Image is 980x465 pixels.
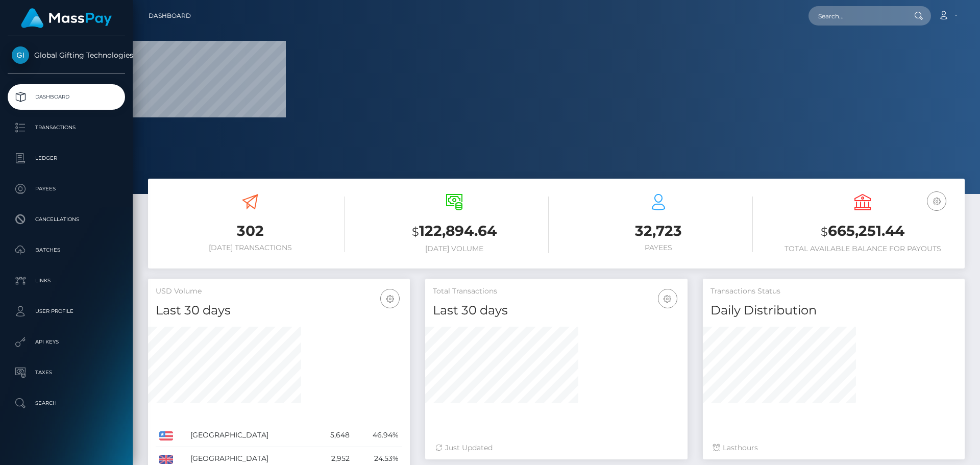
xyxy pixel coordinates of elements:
h4: Daily Distribution [710,302,957,320]
a: API Keys [8,329,125,355]
p: Ledger [12,151,121,166]
a: Dashboard [149,5,191,27]
h5: Total Transactions [433,286,679,297]
div: Just Updated [435,443,677,453]
a: Taxes [8,360,125,385]
img: GB.png [159,455,173,464]
h3: 302 [156,221,345,241]
h3: 665,251.44 [768,221,957,242]
h3: 32,723 [564,221,753,241]
td: 46.94% [353,424,403,447]
td: 5,648 [313,424,353,447]
img: Global Gifting Technologies Inc [12,46,29,64]
a: Cancellations [8,207,125,232]
p: API Keys [12,334,121,350]
p: Transactions [12,120,121,135]
p: Search [12,396,121,411]
a: Ledger [8,145,125,171]
input: Search... [808,6,904,26]
p: Dashboard [12,89,121,105]
td: [GEOGRAPHIC_DATA] [187,424,313,447]
h6: Payees [564,243,753,252]
a: Search [8,390,125,416]
h5: USD Volume [156,286,402,297]
a: Transactions [8,115,125,140]
h6: [DATE] Volume [360,244,549,253]
a: Payees [8,176,125,202]
a: Batches [8,237,125,263]
h6: [DATE] Transactions [156,243,345,252]
small: $ [412,225,419,239]
p: Batches [12,242,121,258]
img: US.png [159,431,173,440]
h4: Last 30 days [433,302,679,320]
p: Payees [12,181,121,197]
small: $ [821,225,828,239]
img: MassPay Logo [21,8,112,28]
p: Links [12,273,121,288]
h6: Total Available Balance for Payouts [768,244,957,253]
a: Links [8,268,125,293]
a: User Profile [8,299,125,324]
h5: Transactions Status [710,286,957,297]
p: User Profile [12,304,121,319]
h4: Last 30 days [156,302,402,320]
a: Dashboard [8,84,125,110]
h3: 122,894.64 [360,221,549,242]
span: Global Gifting Technologies Inc [8,51,125,60]
p: Taxes [12,365,121,380]
p: Cancellations [12,212,121,227]
div: Last hours [713,443,954,453]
